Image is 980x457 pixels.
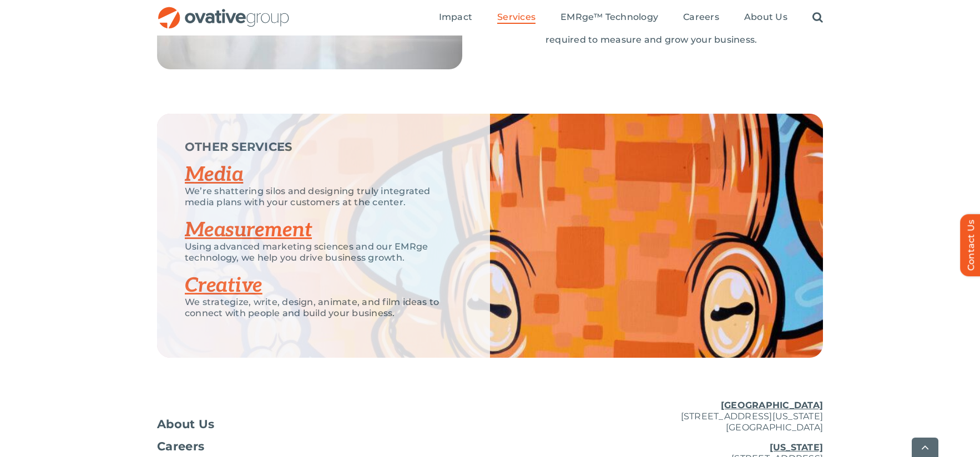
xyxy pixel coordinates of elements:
[497,12,536,23] span: Services
[439,12,472,23] span: Impact
[497,12,536,24] a: Services
[721,400,823,410] u: [GEOGRAPHIC_DATA]
[601,400,823,433] p: [STREET_ADDRESS][US_STATE] [GEOGRAPHIC_DATA]
[185,218,312,242] a: Measurement
[770,442,823,453] u: [US_STATE]
[157,419,379,430] a: About Us
[185,163,243,187] a: Media
[157,441,204,452] span: Careers
[744,12,787,23] span: About Us
[560,12,658,24] a: EMRge™ Technology
[185,297,462,319] p: We strategize, write, design, animate, and film ideas to connect with people and build your busin...
[157,419,215,430] span: About Us
[157,441,379,452] a: Careers
[185,241,462,263] p: Using advanced marketing sciences and our EMRge technology, we help you drive business growth.
[439,12,472,24] a: Impact
[560,12,658,23] span: EMRge™ Technology
[185,186,462,208] p: We’re shattering silos and designing truly integrated media plans with your customers at the center.
[812,12,823,24] a: Search
[185,141,462,153] p: OTHER SERVICES
[683,12,719,24] a: Careers
[744,12,787,24] a: About Us
[185,273,262,298] a: Creative
[683,12,719,23] span: Careers
[157,6,290,16] a: OG_Full_horizontal_RGB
